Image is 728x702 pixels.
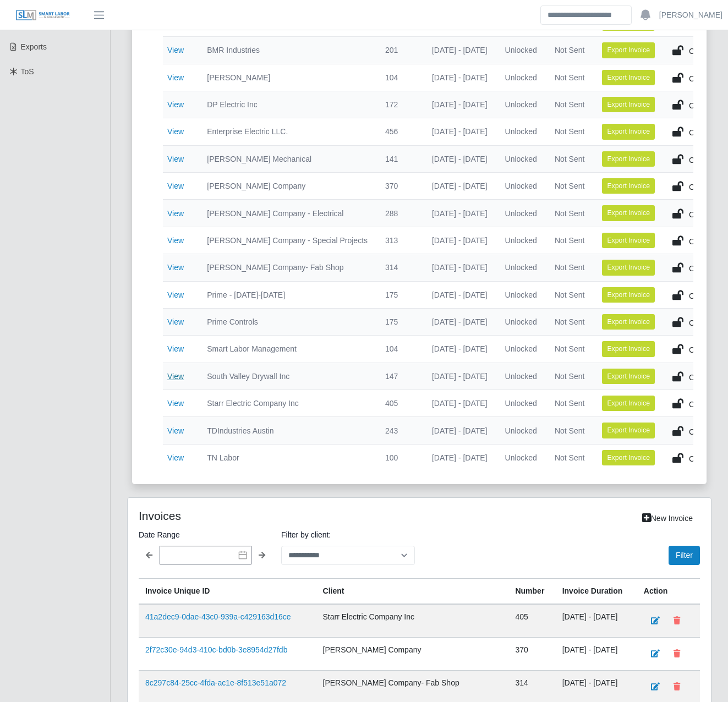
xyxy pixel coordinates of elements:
td: [PERSON_NAME] Company- Fab Shop [198,254,376,281]
td: [DATE] - [DATE] [423,444,496,471]
td: South Valley Drywall Inc [198,363,376,390]
td: 147 [376,363,423,390]
td: 172 [376,91,423,118]
td: Not Sent [546,37,593,64]
a: 41a2dec9-0dae-43c0-939a-c429163d16ce [145,612,291,621]
td: 175 [376,308,423,335]
td: 405 [376,390,423,417]
button: Export Invoice [602,287,655,303]
img: SLM Logo [15,9,70,21]
a: View [167,426,184,435]
a: View [167,453,184,462]
td: Not Sent [546,254,593,281]
a: View [167,100,184,109]
td: Not Sent [546,390,593,417]
td: [DATE] - [DATE] [556,638,637,671]
td: Not Sent [546,336,593,363]
td: Starr Electric Company Inc [316,604,509,638]
span: ToS [21,67,34,76]
a: View [167,263,184,272]
td: Unlocked [496,444,546,471]
td: [DATE] - [DATE] [423,281,496,308]
td: Unlocked [496,200,546,227]
th: Action [637,579,700,605]
a: View [167,236,184,245]
td: [DATE] - [DATE] [423,390,496,417]
a: View [167,182,184,190]
td: 456 [376,118,423,145]
button: Export Invoice [602,70,655,85]
td: BMR Industries [198,37,376,64]
a: 8c297c84-25cc-4fda-ac1e-8f513e51a072 [145,678,286,687]
a: View [167,399,184,408]
td: [DATE] - [DATE] [423,336,496,363]
button: Export Invoice [602,314,655,330]
td: Unlocked [496,37,546,64]
button: Export Invoice [602,124,655,139]
td: [PERSON_NAME] Company - Electrical [198,200,376,227]
a: 2f72c30e-94d3-410c-bd0b-3e8954d27fdb [145,645,287,654]
td: Not Sent [546,363,593,390]
td: Prime Controls [198,308,376,335]
td: 100 [376,444,423,471]
span: Exports [21,42,47,51]
td: 141 [376,145,423,172]
td: [DATE] - [DATE] [423,363,496,390]
a: View [167,73,184,82]
td: 370 [376,173,423,200]
a: View [167,290,184,299]
td: Not Sent [546,145,593,172]
td: 405 [508,604,555,638]
td: Enterprise Electric LLC. [198,118,376,145]
td: Not Sent [546,118,593,145]
td: Not Sent [546,91,593,118]
td: Not Sent [546,417,593,444]
label: Filter by client: [281,528,415,541]
a: View [167,209,184,218]
td: 104 [376,64,423,91]
td: [DATE] - [DATE] [423,227,496,254]
td: [DATE] - [DATE] [423,118,496,145]
td: Unlocked [496,173,546,200]
td: 201 [376,37,423,64]
td: [DATE] - [DATE] [423,308,496,335]
td: 243 [376,417,423,444]
td: 314 [376,254,423,281]
button: Export Invoice [602,97,655,112]
th: Number [508,579,555,605]
a: [PERSON_NAME] [659,9,722,21]
td: Unlocked [496,390,546,417]
td: [PERSON_NAME] Mechanical [198,145,376,172]
button: Export Invoice [602,178,655,194]
td: Smart Labor Management [198,336,376,363]
td: [DATE] - [DATE] [423,254,496,281]
a: View [167,317,184,326]
td: 288 [376,200,423,227]
td: Unlocked [496,91,546,118]
td: 370 [508,638,555,671]
td: [DATE] - [DATE] [423,37,496,64]
button: Export Invoice [602,341,655,357]
button: Export Invoice [602,396,655,411]
td: Unlocked [496,145,546,172]
a: View [167,344,184,353]
td: [PERSON_NAME] [198,64,376,91]
a: View [167,155,184,163]
td: [DATE] - [DATE] [423,173,496,200]
a: New Invoice [635,509,700,528]
td: Not Sent [546,200,593,227]
td: [DATE] - [DATE] [556,604,637,638]
td: Unlocked [496,227,546,254]
button: Export Invoice [602,423,655,438]
td: Not Sent [546,227,593,254]
td: TN Labor [198,444,376,471]
a: View [167,127,184,136]
td: Not Sent [546,308,593,335]
td: [PERSON_NAME] Company [198,173,376,200]
button: Export Invoice [602,369,655,384]
td: Unlocked [496,118,546,145]
td: Unlocked [496,417,546,444]
h4: Invoices [139,509,363,523]
td: TDIndustries Austin [198,417,376,444]
td: Unlocked [496,308,546,335]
